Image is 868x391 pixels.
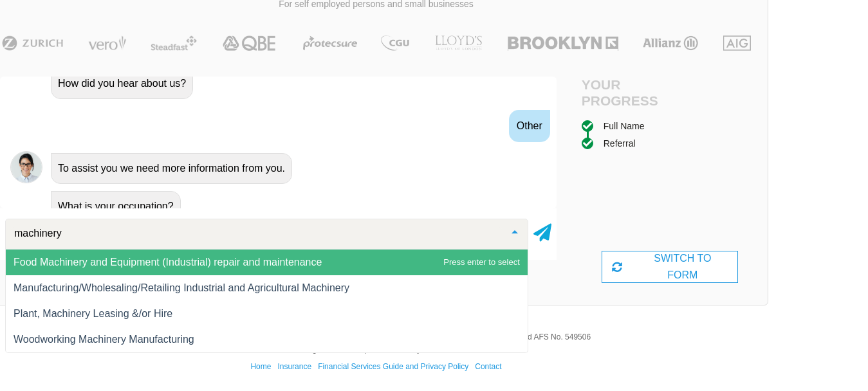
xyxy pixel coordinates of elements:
[475,362,501,371] a: Contact
[298,35,363,51] img: Protecsure | Public Liability Insurance
[509,110,550,142] div: Other
[250,362,271,371] a: Home
[11,227,502,240] input: Search or select your occupation
[582,77,670,109] h4: Your Progress
[318,362,468,371] a: Financial Services Guide and Privacy Policy
[51,191,181,222] div: What is your occupation?
[376,35,414,51] img: CGU | Public Liability Insurance
[145,35,202,51] img: Steadfast | Public Liability Insurance
[82,35,132,51] img: Vero | Public Liability Insurance
[428,35,490,51] img: LLOYD's | Public Liability Insurance
[503,35,623,51] img: Brooklyn | Public Liability Insurance
[604,119,645,133] div: Full Name
[14,308,172,319] span: Plant, Machinery Leasing &/or Hire
[215,35,284,51] img: QBE | Public Liability Insurance
[51,68,193,99] div: How did you hear about us?
[604,136,636,150] div: Referral
[14,257,322,268] span: Food Machinery and Equipment (Industrial) repair and maintenance
[718,35,756,51] img: AIG | Public Liability Insurance
[277,362,311,371] a: Insurance
[51,153,292,184] div: To assist you we need more information from you.
[421,345,457,354] a: FONSEKA
[14,334,194,345] span: Woodworking Machinery Manufacturing
[14,282,349,293] span: Manufacturing/Wholesaling/Retailing Industrial and Agricultural Machinery
[636,35,705,51] img: Allianz | Public Liability Insurance
[10,151,42,183] img: Chatbot | PLI
[602,251,739,283] div: SWITCH TO FORM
